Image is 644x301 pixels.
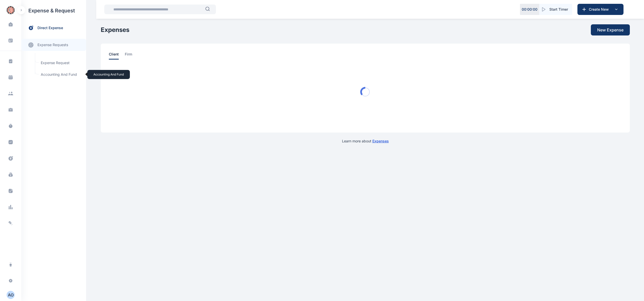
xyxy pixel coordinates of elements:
span: Create New [587,7,613,12]
span: direct expense [37,25,63,31]
button: Start Timer [539,4,572,15]
button: New Expense [591,24,630,35]
p: 00 : 00 : 00 [522,7,537,12]
span: Start Timer [549,7,568,12]
span: client [109,52,119,60]
div: expense requests [21,35,86,51]
a: expense requests [21,39,86,51]
a: Expenses [372,139,389,143]
a: direct expense [21,21,86,35]
button: Create New [577,4,623,15]
button: AO [3,291,18,299]
span: firm [125,52,132,60]
div: A O [7,292,15,298]
span: New Expense [597,27,623,33]
a: firm [125,52,138,60]
a: client [109,52,125,60]
button: AO [7,291,15,299]
h1: Expenses [101,26,129,34]
span: Accounting and Fund [38,70,84,79]
p: Learn more about [342,139,389,144]
a: Expense Request [38,58,84,68]
a: Accounting and FundAccounting and Fund [38,70,84,79]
